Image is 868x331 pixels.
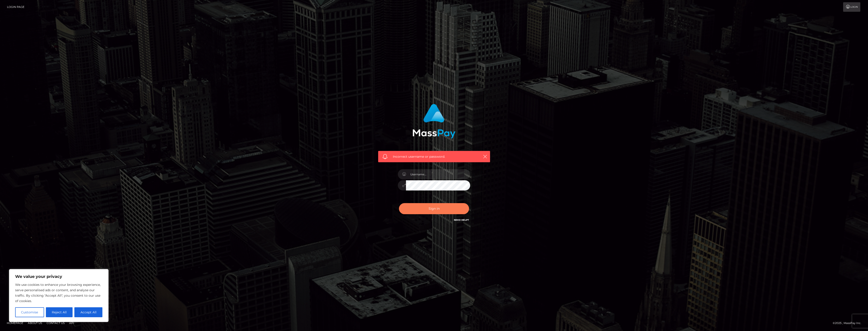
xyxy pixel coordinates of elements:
[26,319,44,326] a: About Us
[15,307,44,317] button: Customise
[67,319,76,326] a: API
[454,218,469,221] a: Need Help?
[9,269,108,322] div: We value your privacy
[833,321,865,326] div: © 2025 , MassPay Inc.
[7,2,24,12] a: Login Page
[843,2,860,12] a: Login
[5,319,25,326] a: Homepage
[45,319,66,326] a: Contact Us
[15,274,102,279] p: We value your privacy
[399,203,469,214] button: Sign in
[74,307,102,317] button: Accept All
[406,169,470,179] input: Username...
[393,154,475,159] span: Incorrect username or password.
[46,307,73,317] button: Reject All
[413,104,455,139] img: MassPay Login
[15,282,102,304] p: We use cookies to enhance your browsing experience, serve personalised ads or content, and analys...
